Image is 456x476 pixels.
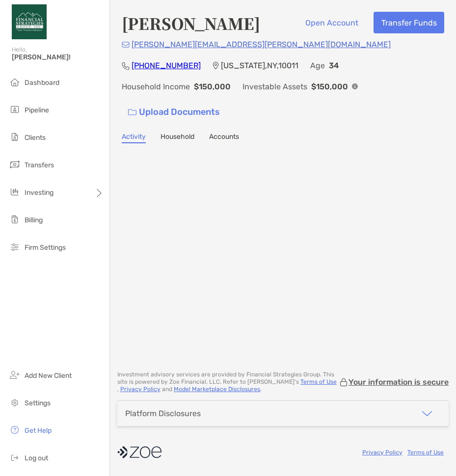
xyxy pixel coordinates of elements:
a: Model Marketplace Disclosures [174,386,260,393]
span: Pipeline [25,106,49,114]
img: company logo [117,441,161,463]
img: clients icon [9,131,21,143]
a: Terms of Use [407,449,444,456]
img: get-help icon [9,424,21,436]
span: Transfers [25,161,54,169]
p: Investable Assets [242,80,307,93]
span: Add New Client [25,371,72,380]
button: Transfer Funds [374,12,444,33]
a: Accounts [209,132,239,143]
img: Email Icon [122,42,130,48]
img: logout icon [9,451,21,463]
p: Investment advisory services are provided by Financial Strategies Group . This site is powered by... [117,371,339,393]
a: Household [161,132,194,143]
span: Billing [25,216,43,224]
a: Privacy Policy [362,449,402,456]
p: $150,000 [194,80,231,93]
img: pipeline icon [9,104,21,115]
p: 34 [329,59,339,72]
a: Terms of Use [300,378,337,385]
p: [US_STATE] , NY , 10011 [221,59,298,72]
span: Dashboard [25,79,59,87]
p: Household Income [122,80,190,93]
a: Privacy Policy [120,386,161,393]
span: [PERSON_NAME]! [12,53,104,61]
img: icon arrow [421,408,433,420]
img: Location Icon [213,62,219,70]
a: Activity [122,132,146,143]
img: Info Icon [352,83,358,89]
a: Upload Documents [122,102,226,123]
img: add_new_client icon [9,369,21,381]
img: transfers icon [9,159,21,170]
img: investing icon [9,186,21,198]
a: [PHONE_NUMBER] [132,61,201,70]
p: [PERSON_NAME][EMAIL_ADDRESS][PERSON_NAME][DOMAIN_NAME] [132,38,391,51]
span: Investing [25,188,54,197]
img: Phone Icon [122,62,130,70]
button: Open Account [297,12,366,33]
img: Zoe Logo [12,4,47,39]
span: Get Help [25,426,52,435]
img: button icon [128,109,136,116]
span: Log out [25,454,48,462]
img: firm-settings icon [9,241,21,253]
img: settings icon [9,397,21,408]
p: $150,000 [311,80,348,93]
img: billing icon [9,213,21,225]
div: Platform Disclosures [125,409,201,418]
p: Age [310,59,325,72]
span: Settings [25,399,51,407]
h4: [PERSON_NAME] [122,12,260,34]
span: Clients [25,133,46,142]
p: Your information is secure [349,377,449,387]
span: Firm Settings [25,243,66,252]
img: dashboard icon [9,76,21,88]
